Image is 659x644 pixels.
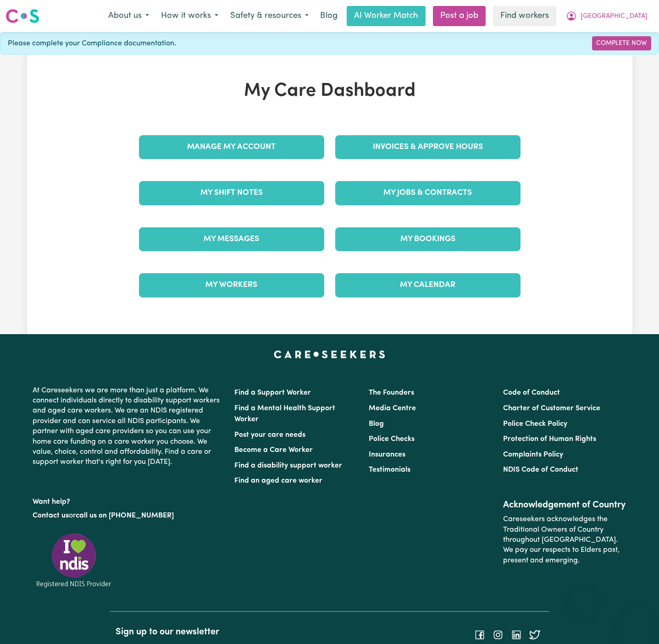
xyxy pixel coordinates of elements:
button: My Account [560,6,653,26]
a: Post a job [433,6,486,26]
a: Find workers [493,6,556,26]
a: Complete Now [592,36,651,50]
h1: My Care Dashboard [133,80,526,102]
a: My Messages [139,227,324,251]
a: Careseekers logo [6,6,39,27]
a: Careseekers home page [274,351,385,358]
a: Invoices & Approve Hours [335,135,521,159]
a: Find a disability support worker [234,462,342,469]
span: Please complete your Compliance documentation. [8,38,176,49]
a: Blog [369,420,384,428]
a: Follow Careseekers on LinkedIn [511,631,522,638]
h2: Sign up to our newsletter [116,627,324,638]
a: My Jobs & Contracts [335,181,521,205]
a: My Bookings [335,227,521,251]
p: or [33,507,223,524]
a: Contact us [33,512,69,519]
a: Blog [315,6,343,26]
button: Safety & resources [224,6,315,26]
a: Find a Mental Health Support Worker [234,405,335,423]
button: How it works [155,6,224,26]
a: The Founders [369,389,414,396]
a: My Workers [139,273,324,297]
a: Protection of Human Rights [503,435,596,443]
a: Police Check Policy [503,420,567,428]
a: Complaints Policy [503,451,563,458]
a: Follow Careseekers on Instagram [493,631,504,638]
a: Code of Conduct [503,389,560,396]
a: Testimonials [369,466,410,473]
p: At Careseekers we are more than just a platform. We connect individuals directly to disability su... [33,382,223,471]
a: call us on [PHONE_NUMBER] [76,512,174,519]
a: Insurances [369,451,405,458]
a: Manage My Account [139,135,324,159]
p: Want help? [33,493,223,507]
a: Find a Support Worker [234,389,311,396]
a: Police Checks [369,435,415,443]
a: Find an aged care worker [234,477,322,484]
a: My Calendar [335,273,521,297]
a: Media Centre [369,405,416,412]
a: Follow Careseekers on Facebook [474,631,485,638]
a: Post your care needs [234,431,305,439]
iframe: Close message [573,585,592,604]
img: Careseekers logo [6,8,39,24]
a: Follow Careseekers on Twitter [529,631,540,638]
a: Become a Care Worker [234,446,313,454]
h2: Acknowledgement of Country [503,500,626,511]
a: My Shift Notes [139,181,324,205]
a: AI Worker Match [347,6,426,26]
img: Registered NDIS provider [33,532,115,589]
a: Charter of Customer Service [503,405,600,412]
span: [GEOGRAPHIC_DATA] [581,11,648,22]
iframe: Button to launch messaging window [622,607,652,637]
button: About us [102,6,155,26]
a: NDIS Code of Conduct [503,466,578,473]
p: Careseekers acknowledges the Traditional Owners of Country throughout [GEOGRAPHIC_DATA]. We pay o... [503,511,626,569]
